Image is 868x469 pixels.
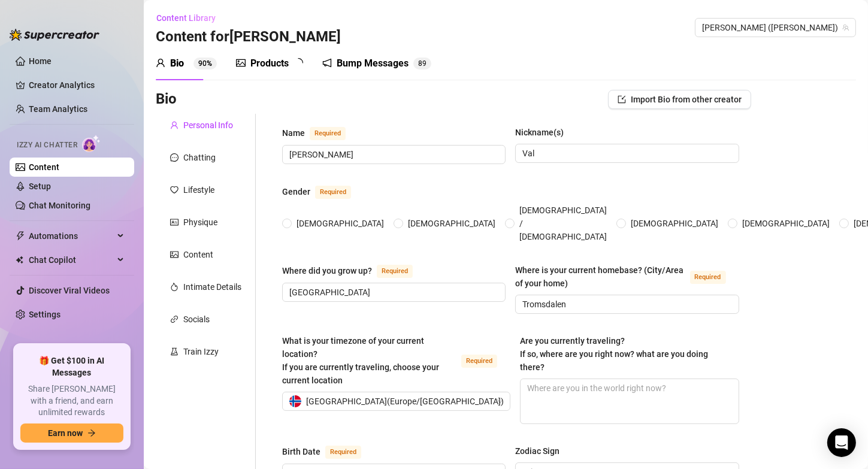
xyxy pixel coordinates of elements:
[29,181,51,191] a: Setup
[236,58,246,68] span: picture
[827,428,856,457] div: Open Intercom Messenger
[282,185,310,198] div: Gender
[515,204,612,243] span: [DEMOGRAPHIC_DATA] / [DEMOGRAPHIC_DATA]
[82,135,101,152] img: AI Chatter
[29,250,114,270] span: Chat Copilot
[413,58,431,69] sup: 89
[183,280,241,293] div: Intimate Details
[29,75,125,95] a: Creator Analytics
[183,248,213,261] div: Content
[337,56,409,71] div: Bump Messages
[170,121,179,129] span: user
[618,95,626,104] span: import
[306,392,504,410] span: [GEOGRAPHIC_DATA] ( Europe/[GEOGRAPHIC_DATA] )
[842,24,849,31] span: team
[522,147,729,160] input: Nickname(s)
[20,355,123,379] span: 🎁 Get $100 in AI Messages
[183,216,217,229] div: Physique
[10,29,99,41] img: logo-BBDzfeDw.svg
[170,315,179,323] span: link
[282,444,374,459] label: Birth Date
[282,264,426,278] label: Where did you grow up?
[170,283,179,291] span: fire
[289,395,301,407] img: no
[515,126,572,139] label: Nickname(s)
[156,8,225,28] button: Content Library
[310,127,346,140] span: Required
[737,217,834,230] span: [DEMOGRAPHIC_DATA]
[29,226,114,246] span: Automations
[292,217,389,230] span: [DEMOGRAPHIC_DATA]
[282,264,372,277] div: Where did you grow up?
[29,56,52,66] a: Home
[48,428,83,438] span: Earn now
[250,56,289,71] div: Products
[20,383,123,419] span: Share [PERSON_NAME] with a friend, and earn unlimited rewards
[20,423,123,443] button: Earn nowarrow-right
[282,445,320,458] div: Birth Date
[289,286,496,299] input: Where did you grow up?
[170,186,179,194] span: heart
[156,90,177,109] h3: Bio
[294,58,303,68] span: loading
[156,28,341,47] h3: Content for [PERSON_NAME]
[156,13,216,23] span: Content Library
[315,186,351,199] span: Required
[631,95,742,104] span: Import Bio from other creator
[29,286,110,295] a: Discover Viral Videos
[418,59,422,68] span: 8
[29,310,61,319] a: Settings
[461,355,497,368] span: Required
[522,298,729,311] input: Where is your current homebase? (City/Area of your home)
[170,153,179,162] span: message
[282,126,305,140] div: Name
[403,217,500,230] span: [DEMOGRAPHIC_DATA]
[325,446,361,459] span: Required
[29,162,59,172] a: Content
[29,201,90,210] a: Chat Monitoring
[170,347,179,356] span: experiment
[29,104,87,114] a: Team Analytics
[515,444,568,458] label: Zodiac Sign
[515,444,559,458] div: Zodiac Sign
[17,140,77,151] span: Izzy AI Chatter
[690,271,726,284] span: Required
[626,217,723,230] span: [DEMOGRAPHIC_DATA]
[170,250,179,259] span: picture
[183,313,210,326] div: Socials
[156,58,165,68] span: user
[702,19,849,37] span: Valentina (valentinamyriad)
[16,256,23,264] img: Chat Copilot
[322,58,332,68] span: notification
[170,56,184,71] div: Bio
[282,336,439,385] span: What is your timezone of your current location? If you are currently traveling, choose your curre...
[193,58,217,69] sup: 90%
[289,148,496,161] input: Name
[87,429,96,437] span: arrow-right
[16,231,25,241] span: thunderbolt
[608,90,751,109] button: Import Bio from other creator
[377,265,413,278] span: Required
[183,151,216,164] div: Chatting
[183,183,214,196] div: Lifestyle
[282,184,364,199] label: Gender
[183,345,219,358] div: Train Izzy
[515,264,685,290] div: Where is your current homebase? (City/Area of your home)
[282,126,359,140] label: Name
[170,218,179,226] span: idcard
[422,59,427,68] span: 9
[183,119,233,132] div: Personal Info
[520,336,708,372] span: Are you currently traveling? If so, where are you right now? what are you doing there?
[515,264,739,290] label: Where is your current homebase? (City/Area of your home)
[515,126,564,139] div: Nickname(s)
